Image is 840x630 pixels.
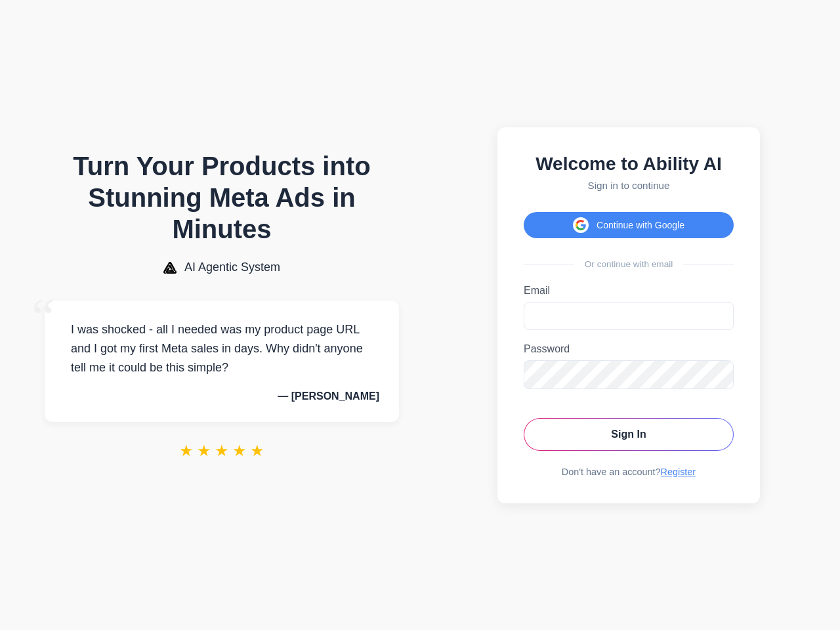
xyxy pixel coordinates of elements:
span: “ [31,287,55,347]
span: ★ [232,442,247,460]
a: Register [661,467,696,477]
span: ★ [197,442,211,460]
label: Email [524,285,734,297]
p: I was shocked - all I needed was my product page URL and I got my first Meta sales in days. Why d... [64,320,379,377]
div: Or continue with email [524,259,734,269]
span: ★ [215,442,229,460]
button: Sign In [524,418,734,451]
span: AI Agentic System [184,261,280,274]
span: ★ [250,442,264,460]
button: Continue with Google [524,212,734,238]
label: Password [524,343,734,355]
p: Sign in to continue [524,180,734,191]
span: ★ [179,442,194,460]
div: Don't have an account? [524,467,734,477]
img: AI Agentic System Logo [163,262,177,274]
h2: Welcome to Ability AI [524,154,734,175]
h1: Turn Your Products into Stunning Meta Ads in Minutes [45,150,399,245]
p: — [PERSON_NAME] [64,390,379,402]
